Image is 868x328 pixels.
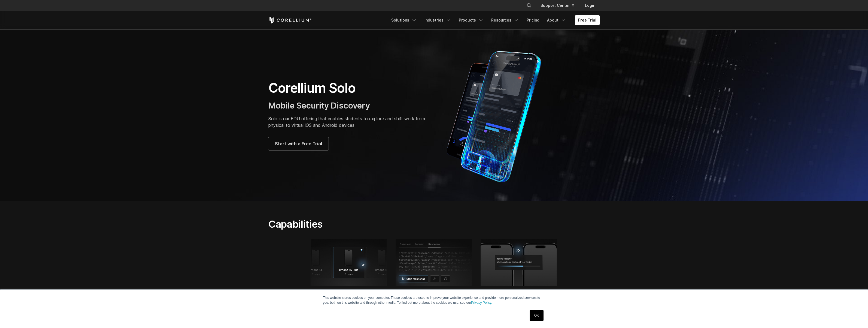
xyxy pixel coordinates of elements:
[544,15,569,25] a: About
[268,218,485,230] h2: Capabilities
[530,310,544,321] a: OK
[456,15,487,25] a: Products
[268,80,429,96] h1: Corellium Solo
[396,239,472,286] img: Powerful Tools enabling unmatched device access, visibility, and control
[524,1,534,10] button: Search
[388,15,420,25] a: Solutions
[268,115,429,128] p: Solo is our EDU offering that enables students to explore and shift work from physical to virtual...
[536,1,578,10] a: Support Center
[275,140,322,147] span: Start with a Free Trial
[323,295,545,305] p: This website stores cookies on your computer. These cookies are used to improve your website expe...
[268,17,312,23] a: Corellium Home
[520,1,600,10] div: Navigation Menu
[268,137,329,150] a: Start with a Free Trial
[581,1,600,10] a: Login
[488,15,522,25] a: Resources
[471,301,492,305] a: Privacy Policy.
[439,47,557,183] img: Corellium Solo for mobile app security solutions
[421,15,454,25] a: Industries
[388,15,600,25] div: Navigation Menu
[575,15,600,25] a: Free Trial
[481,239,557,286] img: Process of taking snapshot and creating a backup of the iPhone virtual device.
[523,15,543,25] a: Pricing
[268,101,370,110] span: Mobile Security Discovery
[311,239,387,286] img: iPhone 17 Plus; 6 cores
